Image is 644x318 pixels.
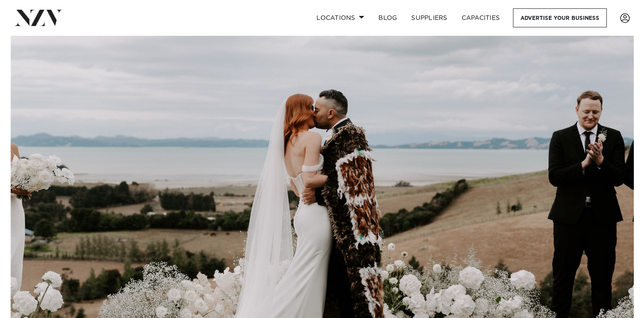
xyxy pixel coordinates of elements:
[309,8,371,27] a: Locations
[513,8,607,27] a: Advertise your business
[455,8,507,27] a: Capacities
[14,10,62,26] img: nzv-logo.png
[404,8,454,27] a: SUPPLIERS
[371,8,404,27] a: BLOG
